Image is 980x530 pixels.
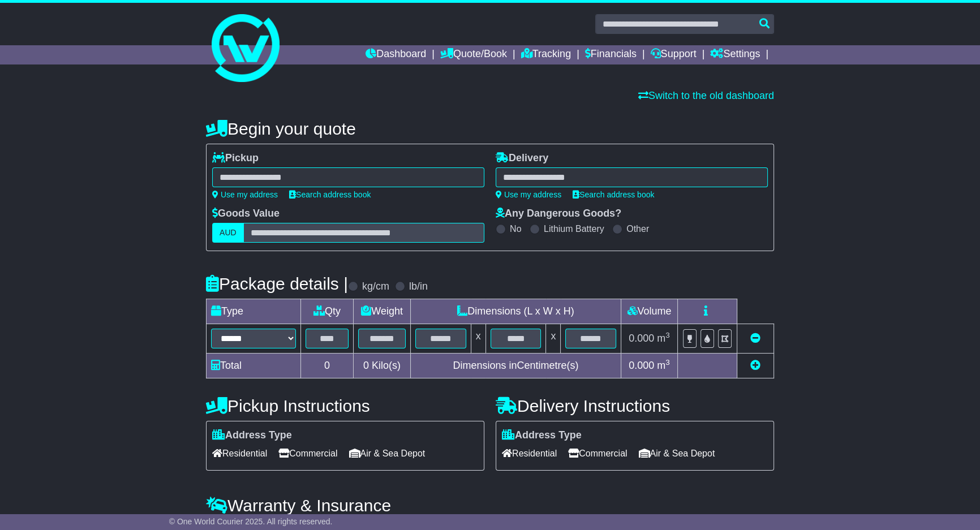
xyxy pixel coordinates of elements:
[409,281,428,293] label: lb/in
[301,299,354,324] td: Qty
[665,358,670,367] sup: 3
[354,299,411,324] td: Weight
[510,223,521,234] label: No
[629,333,654,344] span: 0.000
[471,324,485,354] td: x
[657,360,670,371] span: m
[585,45,637,64] a: Financials
[750,360,760,371] a: Add new item
[710,45,760,64] a: Settings
[278,445,337,462] span: Commercial
[289,190,371,199] a: Search address book
[169,517,333,526] span: © One World Courier 2025. All rights reserved.
[573,190,654,199] a: Search address book
[651,45,697,64] a: Support
[354,354,411,378] td: Kilo(s)
[212,429,292,442] label: Address Type
[362,281,389,293] label: kg/cm
[626,223,649,234] label: Other
[363,360,369,371] span: 0
[207,299,301,324] td: Type
[212,152,259,165] label: Pickup
[349,445,425,462] span: Air & Sea Depot
[206,496,774,515] h4: Warranty & Insurance
[206,119,774,138] h4: Begin your quote
[212,208,280,220] label: Goods Value
[206,274,348,293] h4: Package details |
[410,299,621,324] td: Dimensions (L x W x H)
[410,354,621,378] td: Dimensions in Centimetre(s)
[301,354,354,378] td: 0
[544,223,604,234] label: Lithium Battery
[440,45,507,64] a: Quote/Book
[212,190,278,199] a: Use my address
[568,445,627,462] span: Commercial
[629,360,654,371] span: 0.000
[621,299,677,324] td: Volume
[546,324,561,354] td: x
[502,429,582,442] label: Address Type
[496,208,621,220] label: Any Dangerous Goods?
[496,397,774,415] h4: Delivery Instructions
[638,90,774,101] a: Switch to the old dashboard
[206,397,484,415] h4: Pickup Instructions
[657,333,670,344] span: m
[207,354,301,378] td: Total
[502,445,557,462] span: Residential
[521,45,571,64] a: Tracking
[665,331,670,339] sup: 3
[212,445,267,462] span: Residential
[496,152,548,165] label: Delivery
[366,45,426,64] a: Dashboard
[639,445,715,462] span: Air & Sea Depot
[750,333,760,344] a: Remove this item
[212,223,244,243] label: AUD
[496,190,561,199] a: Use my address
